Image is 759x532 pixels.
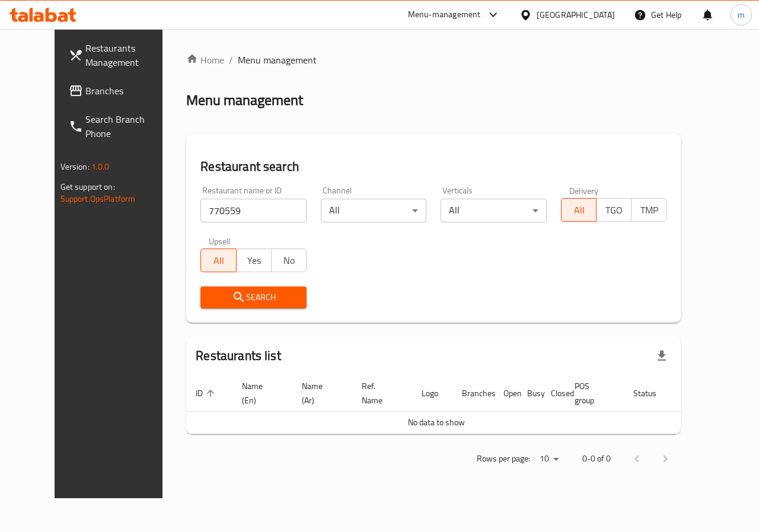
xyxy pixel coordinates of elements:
button: All [561,198,597,222]
p: Rows per page: [477,451,530,466]
p: 0-0 of 0 [582,451,611,466]
li: / [229,53,233,67]
span: Get support on: [60,179,115,195]
th: Branches [452,375,494,412]
span: TMP [636,202,662,219]
a: Search Branch Phone [59,105,181,148]
span: Name (Ar) [302,379,338,407]
span: Yes [241,252,267,269]
button: TGO [596,198,632,222]
div: Rows per page: [535,450,563,468]
div: [GEOGRAPHIC_DATA] [537,8,615,21]
div: Export file [648,342,676,370]
span: Name (En) [242,379,278,407]
span: TGO [601,202,627,219]
button: No [271,249,307,272]
span: Status [633,386,672,400]
div: All [441,199,547,222]
span: POS group [575,379,610,407]
span: ID [196,386,218,400]
a: Branches [59,77,181,105]
th: Open [494,375,518,412]
span: Branches [85,84,172,98]
button: TMP [631,198,666,222]
span: Menu management [238,53,317,67]
div: Menu-management [408,8,481,22]
th: Closed [541,375,565,412]
input: Search for restaurant name or ID.. [200,199,307,222]
th: Busy [518,375,541,412]
div: All [321,199,427,222]
span: Restaurants Management [85,41,172,69]
span: Ref. Name [362,379,398,407]
span: Search Branch Phone [85,112,172,141]
span: All [566,202,592,219]
span: All [206,252,231,269]
table: enhanced table [186,375,727,434]
th: Logo [412,375,452,412]
button: Yes [236,249,272,272]
nav: breadcrumb [186,53,681,67]
span: Version: [60,159,90,174]
button: Search [200,286,307,308]
span: No data to show [408,415,465,430]
button: All [200,249,236,272]
a: Home [186,53,224,67]
span: Search [210,290,297,305]
h2: Restaurants list [196,347,280,365]
label: Upsell [209,237,231,245]
h2: Menu management [186,91,303,110]
a: Restaurants Management [59,34,181,77]
span: 1.0.0 [91,159,110,174]
a: Support.OpsPlatform [60,191,136,206]
label: Delivery [569,186,599,195]
span: No [276,252,302,269]
span: m [738,8,745,21]
h2: Restaurant search [200,158,666,176]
